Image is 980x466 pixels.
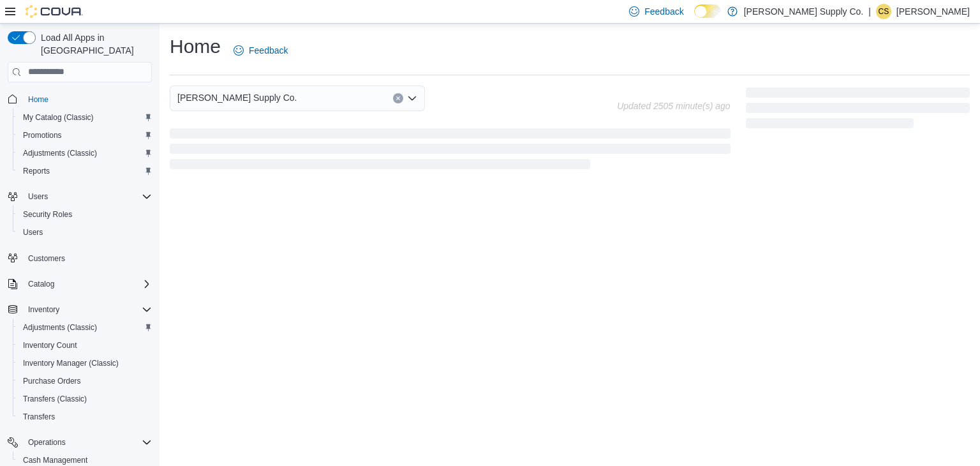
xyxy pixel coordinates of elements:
[23,455,87,465] span: Cash Management
[23,376,81,386] span: Purchase Orders
[23,322,97,333] span: Adjustments (Classic)
[18,320,152,335] span: Adjustments (Classic)
[18,225,48,240] a: Users
[23,209,72,220] span: Security Roles
[13,126,157,144] button: Promotions
[617,101,730,111] p: Updated 2505 minute(s) ago
[3,275,157,293] button: Catalog
[876,4,891,19] div: Charisma Santos
[13,372,157,390] button: Purchase Orders
[23,91,152,107] span: Home
[23,435,71,450] button: Operations
[13,162,157,180] button: Reports
[23,112,94,123] span: My Catalog (Classic)
[18,373,152,389] span: Purchase Orders
[23,148,97,158] span: Adjustments (Classic)
[28,279,54,289] span: Catalog
[13,109,157,126] button: My Catalog (Classic)
[3,249,157,267] button: Customers
[23,276,152,292] span: Catalog
[23,189,152,204] span: Users
[23,130,62,140] span: Promotions
[13,408,157,426] button: Transfers
[3,90,157,109] button: Home
[36,31,152,57] span: Load All Apps in [GEOGRAPHIC_DATA]
[228,38,293,63] a: Feedback
[177,90,297,105] span: [PERSON_NAME] Supply Co.
[644,5,683,18] span: Feedback
[23,412,55,422] span: Transfers
[23,302,152,317] span: Inventory
[18,225,152,240] span: Users
[18,163,55,179] a: Reports
[18,146,102,161] a: Adjustments (Classic)
[23,250,152,266] span: Customers
[18,146,152,161] span: Adjustments (Classic)
[18,110,152,125] span: My Catalog (Classic)
[694,18,695,19] span: Dark Mode
[23,227,43,237] span: Users
[28,437,66,447] span: Operations
[23,276,59,292] button: Catalog
[23,92,54,107] a: Home
[23,189,53,204] button: Users
[18,128,67,143] a: Promotions
[18,207,152,222] span: Security Roles
[13,144,157,162] button: Adjustments (Classic)
[28,304,59,315] span: Inventory
[170,131,731,172] span: Loading
[393,93,403,103] button: Clear input
[23,394,87,404] span: Transfers (Classic)
[3,433,157,451] button: Operations
[407,93,417,103] button: Open list of options
[3,301,157,319] button: Inventory
[23,302,64,317] button: Inventory
[18,163,152,179] span: Reports
[28,192,48,202] span: Users
[868,4,871,19] p: |
[879,4,889,19] span: CS
[23,435,152,450] span: Operations
[18,207,77,222] a: Security Roles
[18,391,92,407] a: Transfers (Classic)
[23,358,119,368] span: Inventory Manager (Classic)
[18,110,99,125] a: My Catalog (Classic)
[746,90,970,131] span: Loading
[18,338,82,353] a: Inventory Count
[18,356,152,371] span: Inventory Manager (Classic)
[694,4,721,18] input: Dark Mode
[744,4,864,19] p: [PERSON_NAME] Supply Co.
[28,253,65,264] span: Customers
[18,391,152,407] span: Transfers (Classic)
[13,223,157,241] button: Users
[18,128,152,143] span: Promotions
[170,34,221,59] h1: Home
[28,94,48,105] span: Home
[13,319,157,336] button: Adjustments (Classic)
[18,409,60,425] a: Transfers
[26,5,83,18] img: Cova
[13,336,157,354] button: Inventory Count
[18,320,102,335] a: Adjustments (Classic)
[18,409,152,425] span: Transfers
[18,338,152,353] span: Inventory Count
[896,4,970,19] p: [PERSON_NAME]
[13,206,157,223] button: Security Roles
[13,390,157,408] button: Transfers (Classic)
[23,166,50,176] span: Reports
[13,354,157,372] button: Inventory Manager (Classic)
[3,188,157,206] button: Users
[249,44,288,57] span: Feedback
[18,373,86,389] a: Purchase Orders
[18,356,124,371] a: Inventory Manager (Classic)
[23,340,77,350] span: Inventory Count
[23,251,70,266] a: Customers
